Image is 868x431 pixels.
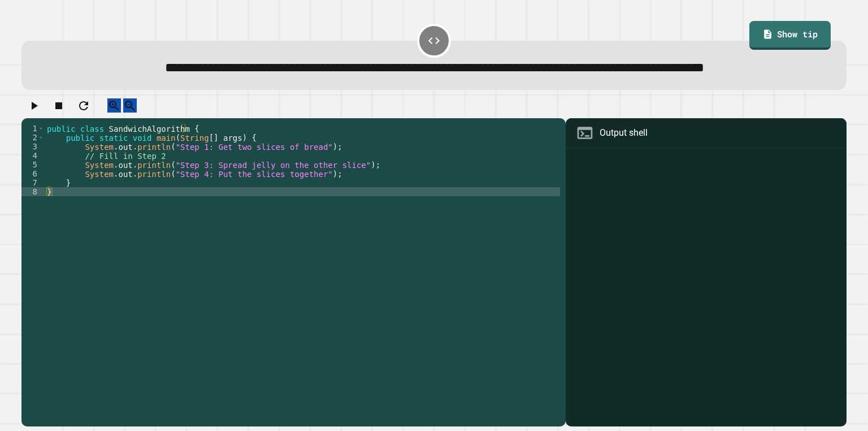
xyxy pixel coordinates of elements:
span: Toggle code folding, rows 1 through 8 [38,124,44,133]
div: Output shell [600,126,648,140]
span: Toggle code folding, rows 2 through 7 [38,133,44,142]
div: 3 [21,142,45,151]
div: 1 [21,124,45,133]
div: 7 [21,178,45,187]
div: 4 [21,151,45,160]
div: 6 [21,169,45,178]
div: 2 [21,133,45,142]
a: Show tip [749,21,831,50]
div: 8 [21,187,45,196]
div: 5 [21,160,45,169]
